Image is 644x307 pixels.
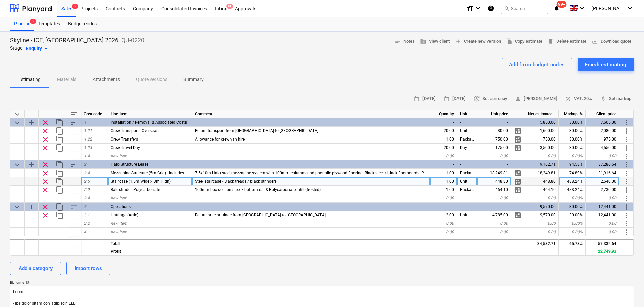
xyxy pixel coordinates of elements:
[586,194,619,203] div: 0.00
[84,128,92,133] span: 1.21
[471,94,510,104] button: Set currency
[514,178,522,186] span: Manage detailed breakdown for the row
[622,169,631,177] span: More actions
[72,4,78,9] span: 5
[525,110,559,118] div: Net estimated cost
[56,144,64,152] span: Duplicate row
[477,144,511,152] div: 175.00
[477,135,511,144] div: 750.00
[586,127,619,135] div: 2,080.00
[430,194,457,203] div: 0.00
[111,128,158,133] span: Crew Transport - Overseas
[70,119,78,127] span: Sort rows within category
[111,196,127,201] span: new item
[108,247,192,256] div: Profit
[457,135,477,144] div: Package
[420,38,450,45] span: View client
[600,95,631,103] span: Set markup
[34,17,64,31] a: Templates
[414,95,436,103] span: [DATE]
[477,110,511,118] div: Unit price
[514,144,522,152] span: Manage detailed breakdown for the row
[195,137,245,142] span: Allowance for crew van hire
[81,110,108,118] div: Cost code
[600,96,606,102] span: attach_money
[41,161,49,169] span: Remove row
[525,177,559,186] div: 448.80
[477,160,511,169] div: -
[444,96,450,102] span: calendar_month
[504,6,509,11] span: search
[586,239,619,247] div: 57,332.64
[18,76,41,83] p: Estimating
[10,44,23,53] p: Stage:
[559,203,586,211] div: 30.00%
[56,135,64,144] span: Duplicate row
[13,203,21,211] span: Collapse category
[430,169,457,177] div: 1.00
[477,203,511,211] div: -
[121,36,144,44] p: QU-0220
[226,4,233,9] span: 9+
[626,4,634,12] i: keyboard_arrow_down
[41,135,49,144] span: Remove row
[506,38,542,45] span: Copy estimate
[27,161,35,169] span: Add sub category to row
[111,137,138,142] span: Crew Transfers
[430,177,457,186] div: 1.00
[30,19,36,24] span: 5
[41,127,49,135] span: Remove row
[64,17,101,31] a: Budget codes
[559,228,586,236] div: 0.00%
[84,204,86,209] span: 3
[41,144,49,152] span: Remove row
[430,160,457,169] div: -
[586,169,619,177] div: 31,916.64
[622,119,631,127] span: More actions
[504,36,545,47] button: Copy estimate
[525,203,559,211] div: 9,570.00
[477,127,511,135] div: 80.00
[430,144,457,152] div: 20.00
[622,144,631,152] span: More actions
[586,118,619,127] div: 7,605.00
[477,211,511,219] div: 4,785.00
[578,58,634,71] button: Finish estimating
[430,186,457,194] div: 1.00
[84,171,90,175] span: 2.4
[195,128,318,133] span: Return transport from London to Barcelona
[111,187,160,192] span: Balustrade - Polycarbonate
[559,219,586,228] div: 0.00%
[111,229,127,234] span: new item
[84,229,86,234] span: 4
[93,76,120,83] p: Attachments
[430,203,457,211] div: -
[509,60,565,69] div: Add from budget codes
[75,264,102,273] div: Import rows
[598,94,634,104] button: Set markup
[525,118,559,127] div: 5,850.00
[430,135,457,144] div: 1.00
[430,110,457,118] div: Quantity
[195,179,277,184] span: Steel staircase - Black treads / black stringers
[477,194,511,203] div: 0.00
[586,186,619,194] div: 2,730.00
[559,110,586,118] div: Markup, %
[10,17,34,31] div: Pipeline
[610,275,644,307] iframe: Chat Widget
[56,127,64,135] span: Duplicate row
[548,38,554,44] span: delete
[13,110,21,118] span: Collapse all categories
[441,94,468,104] button: [DATE]
[457,211,477,219] div: Unit
[430,127,457,135] div: 20.00
[70,110,78,118] span: Sort rows within table
[10,17,34,31] a: Pipeline5
[84,221,90,226] span: 3.2
[41,119,49,127] span: Remove row
[622,178,631,186] span: More actions
[586,203,619,211] div: 12,441.00
[591,6,625,11] span: [PERSON_NAME]
[525,186,559,194] div: 464.10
